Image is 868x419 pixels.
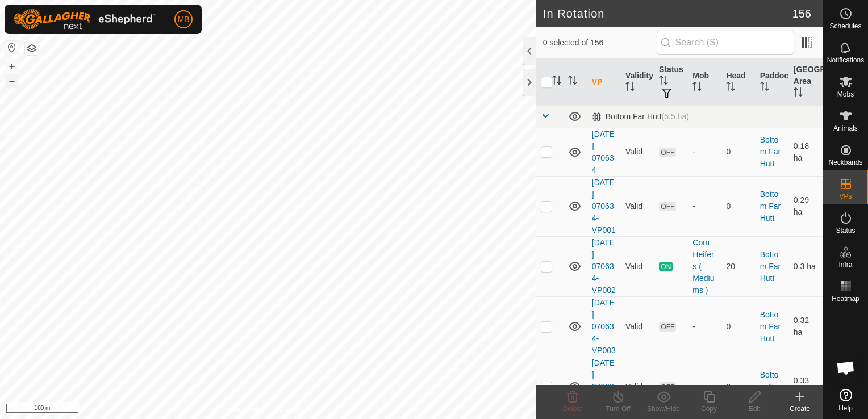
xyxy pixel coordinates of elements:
[721,176,755,236] td: 0
[659,202,676,211] span: OFF
[823,384,868,416] a: Help
[641,404,686,414] div: Show/Hide
[5,74,19,88] button: –
[789,59,823,106] th: [GEOGRAPHIC_DATA] Area
[839,193,852,200] span: VPs
[721,59,755,106] th: Head
[726,83,735,93] p-sorticon: Activate to sort
[625,83,635,93] p-sorticon: Activate to sort
[654,59,688,106] th: Status
[692,146,717,158] div: -
[692,83,702,93] p-sorticon: Activate to sort
[686,404,732,414] div: Copy
[760,190,781,223] a: Bottom Far Hutt
[568,77,577,86] p-sorticon: Activate to sort
[794,89,803,98] p-sorticon: Activate to sort
[657,31,794,55] input: Search (S)
[777,404,823,414] div: Create
[827,57,864,64] span: Notifications
[836,227,855,234] span: Status
[223,404,266,414] a: Privacy Policy
[595,404,641,414] div: Turn Off
[721,296,755,357] td: 0
[760,83,769,93] p-sorticon: Activate to sort
[792,5,811,22] span: 156
[692,200,717,212] div: -
[592,298,616,355] a: [DATE] 070634-VP003
[621,128,654,176] td: Valid
[592,112,689,121] div: Bottom Far Hutt
[721,236,755,296] td: 20
[552,77,561,86] p-sorticon: Activate to sort
[621,236,654,296] td: Valid
[692,237,717,296] div: Com Heifers ( Mediums )
[592,358,616,415] a: [DATE] 070634-VP004
[14,9,156,30] img: Gallagher Logo
[543,7,792,20] h2: In Rotation
[662,112,689,121] span: (5.5 ha)
[659,148,676,157] span: OFF
[756,59,789,106] th: Paddock
[592,178,616,234] a: [DATE] 070634-VP001
[587,59,621,106] th: VP
[659,382,676,392] span: OFF
[5,41,19,55] button: Reset Map
[621,59,654,106] th: Validity
[829,351,863,385] div: Open chat
[659,322,676,332] span: OFF
[721,128,755,176] td: 0
[659,77,668,86] p-sorticon: Activate to sort
[621,176,654,236] td: Valid
[838,405,853,412] span: Help
[828,159,862,166] span: Neckbands
[543,37,657,49] span: 0 selected of 156
[760,310,781,343] a: Bottom Far Hutt
[692,381,717,393] div: -
[789,128,823,176] td: 0.18 ha
[279,404,313,414] a: Contact Us
[621,357,654,417] td: Valid
[789,296,823,357] td: 0.32 ha
[760,250,781,283] a: Bottom Far Hutt
[789,236,823,296] td: 0.3 ha
[178,14,190,26] span: MB
[760,370,781,403] a: Bottom Far Hutt
[838,261,852,268] span: Infra
[833,125,858,132] span: Animals
[592,129,615,174] a: [DATE] 070634
[789,176,823,236] td: 0.29 ha
[832,295,859,302] span: Heatmap
[659,262,673,271] span: ON
[829,23,861,30] span: Schedules
[592,238,616,295] a: [DATE] 070634-VP002
[721,357,755,417] td: 0
[692,321,717,333] div: -
[732,404,777,414] div: Edit
[837,91,854,98] span: Mobs
[25,41,39,55] button: Map Layers
[621,296,654,357] td: Valid
[688,59,721,106] th: Mob
[563,405,583,413] span: Delete
[760,135,781,168] a: Bottom Far Hutt
[5,60,19,73] button: +
[789,357,823,417] td: 0.33 ha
